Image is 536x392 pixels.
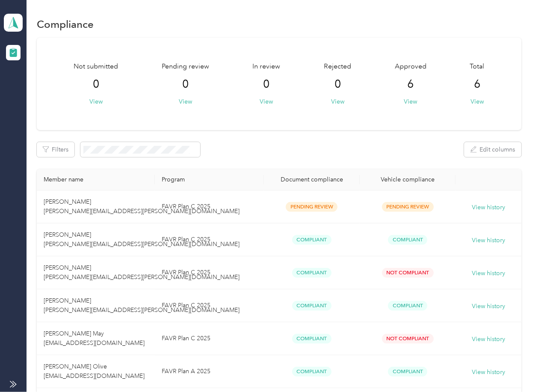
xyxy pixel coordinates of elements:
[44,231,240,248] span: [PERSON_NAME] [PERSON_NAME][EMAIL_ADDRESS][PERSON_NAME][DOMAIN_NAME]
[155,169,264,190] th: Program
[44,297,240,314] span: [PERSON_NAME] [PERSON_NAME][EMAIL_ADDRESS][PERSON_NAME][DOMAIN_NAME]
[271,176,353,183] div: Document compliance
[367,176,449,183] div: Vehicle compliance
[44,198,240,215] span: [PERSON_NAME] [PERSON_NAME][EMAIL_ADDRESS][PERSON_NAME][DOMAIN_NAME]
[292,367,332,377] span: Compliant
[471,97,484,106] button: View
[155,322,264,355] td: FAVR Plan C 2025
[474,77,480,91] span: 6
[44,330,145,347] span: [PERSON_NAME] May [EMAIL_ADDRESS][DOMAIN_NAME]
[182,77,189,91] span: 0
[292,268,332,278] span: Compliant
[37,169,154,190] th: Member name
[470,62,485,72] span: Total
[382,202,434,212] span: Pending Review
[472,335,505,344] button: View history
[155,355,264,388] td: FAVR Plan A 2025
[292,235,332,245] span: Compliant
[488,344,536,392] iframe: Everlance-gr Chat Button Frame
[472,236,505,245] button: View history
[331,97,344,106] button: View
[388,301,427,311] span: Compliant
[286,202,338,212] span: Pending Review
[472,203,505,212] button: View history
[155,223,264,256] td: FAVR Plan C 2025
[395,62,426,72] span: Approved
[292,301,332,311] span: Compliant
[407,77,414,91] span: 6
[404,97,417,106] button: View
[155,256,264,289] td: FAVR Plan C 2025
[44,264,240,281] span: [PERSON_NAME] [PERSON_NAME][EMAIL_ADDRESS][PERSON_NAME][DOMAIN_NAME]
[179,97,192,106] button: View
[335,77,341,91] span: 0
[264,77,270,91] span: 0
[155,289,264,322] td: FAVR Plan C 2025
[472,269,505,278] button: View history
[324,62,351,72] span: Rejected
[253,62,281,72] span: In review
[260,97,273,106] button: View
[388,367,427,377] span: Compliant
[472,302,505,311] button: View history
[37,20,94,29] h1: Compliance
[155,190,264,223] td: FAVR Plan C 2025
[162,62,209,72] span: Pending review
[472,368,505,377] button: View history
[382,334,434,344] span: Not Compliant
[37,142,74,157] button: Filters
[464,142,521,157] button: Edit columns
[382,268,434,278] span: Not Compliant
[388,235,427,245] span: Compliant
[292,334,332,344] span: Compliant
[44,363,145,380] span: [PERSON_NAME] Olive [EMAIL_ADDRESS][DOMAIN_NAME]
